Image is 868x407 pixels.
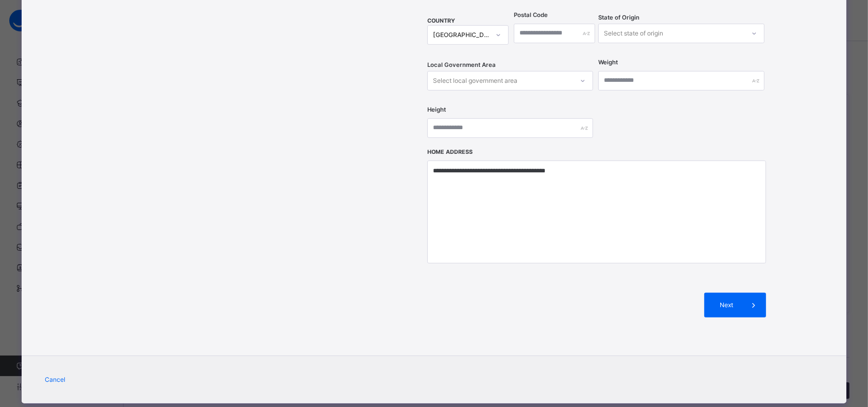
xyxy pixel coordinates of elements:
[433,30,490,40] div: [GEOGRAPHIC_DATA]
[427,61,496,69] span: Local Government Area
[598,58,618,67] label: Weight
[514,11,548,20] label: Postal Code
[45,375,65,384] span: Cancel
[598,13,639,22] span: State of Origin
[427,105,446,114] label: Height
[427,148,473,156] label: Home Address
[604,24,663,43] div: Select state of origin
[433,71,517,91] div: Select local government area
[712,300,741,310] span: Next
[427,17,455,24] span: COUNTRY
